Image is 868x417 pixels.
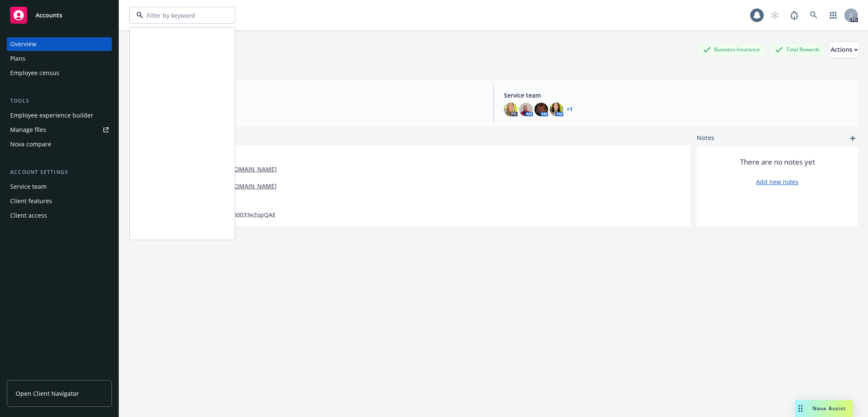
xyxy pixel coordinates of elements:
[697,133,714,143] span: Notes
[7,137,112,151] a: Nova compare
[756,177,798,186] a: Add new notes
[213,210,276,219] span: 0018X000033eZopQAE
[766,7,783,24] a: Start snowing
[795,400,853,417] button: Nova Assist
[10,52,25,65] div: Plans
[699,44,764,55] div: Business Insurance
[136,107,483,116] span: EB
[7,194,112,208] a: Client features
[825,7,842,24] a: Switch app
[213,182,277,190] a: [URL][DOMAIN_NAME]
[10,209,47,222] div: Client access
[831,41,858,58] button: Actions
[36,12,62,19] span: Accounts
[10,123,46,137] div: Manage files
[519,103,533,116] img: photo
[7,180,112,193] a: Service team
[567,107,573,112] a: +1
[7,3,112,27] a: Accounts
[10,180,47,193] div: Service team
[7,97,112,105] div: Tools
[534,103,548,116] img: photo
[143,11,218,20] input: Filter by keyword
[16,389,79,398] span: Open Client Navigator
[786,7,803,24] a: Report a Bug
[504,103,517,116] img: photo
[136,91,483,100] span: Account type
[7,209,112,222] a: Client access
[771,44,824,55] div: Total Rewards
[7,66,112,80] a: Employee census
[848,133,858,143] a: add
[10,194,52,208] div: Client features
[10,37,36,51] div: Overview
[7,123,112,137] a: Manage files
[10,137,51,151] div: Nova compare
[805,7,822,24] a: Search
[795,400,806,417] div: Drag to move
[550,103,563,116] img: photo
[504,91,851,100] span: Service team
[7,37,112,51] a: Overview
[812,405,846,412] span: Nova Assist
[10,109,93,122] div: Employee experience builder
[7,168,112,176] div: Account settings
[740,157,815,167] span: There are no notes yet
[831,42,858,58] div: Actions
[10,66,59,80] div: Employee census
[7,52,112,65] a: Plans
[7,109,112,122] a: Employee experience builder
